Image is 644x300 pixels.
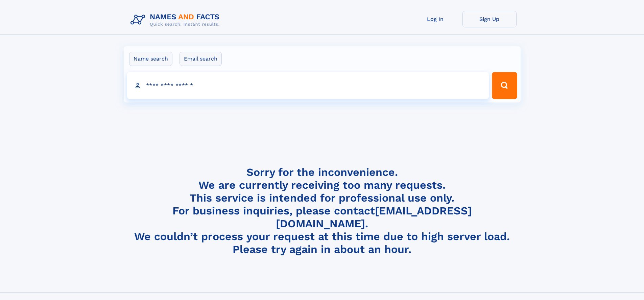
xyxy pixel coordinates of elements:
[128,11,225,29] img: Logo Names and Facts
[127,72,489,99] input: search input
[129,52,172,66] label: Name search
[180,52,222,66] label: Email search
[408,11,462,27] a: Log In
[462,11,517,27] a: Sign Up
[128,166,517,256] h4: Sorry for the inconvenience. We are currently receiving too many requests. This service is intend...
[276,204,472,230] a: [EMAIL_ADDRESS][DOMAIN_NAME]
[492,72,517,99] button: Search Button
